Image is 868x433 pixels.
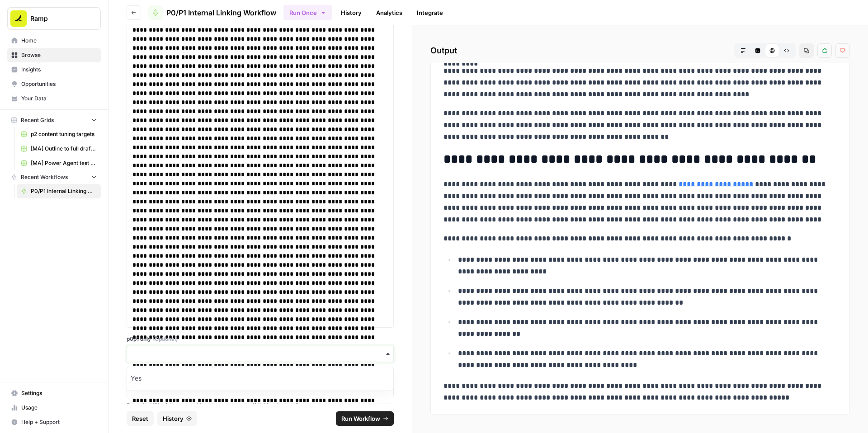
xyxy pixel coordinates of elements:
span: Usage [21,404,97,412]
span: P0/P1 Internal Linking Workflow [31,187,97,195]
a: Usage [7,400,101,415]
span: Browse [21,51,97,59]
button: Recent Workflows [7,170,101,184]
span: Help + Support [21,418,97,426]
img: Ramp Logo [10,10,27,27]
a: Browse [7,48,101,62]
a: Opportunities [7,77,101,91]
span: [MA] Outline to full draft generator_WIP Grid [31,145,97,153]
a: [MA] Power Agent test grid [17,156,101,170]
button: Help + Support [7,415,101,429]
button: Run Workflow [336,411,394,426]
span: Home [21,37,97,45]
span: (Optional) [153,335,178,343]
span: Recent Workflows [21,173,68,181]
div: Yes [127,370,393,387]
span: History [163,414,184,423]
label: p0p1 only [127,335,394,343]
a: History [335,5,367,20]
span: Run Workflow [341,414,380,423]
button: Recent Grids [7,113,101,127]
button: Reset [127,411,154,426]
h2: Output [430,43,850,58]
a: Settings [7,386,101,400]
span: Ramp [30,14,85,23]
p: Enter the URL of the current blog post to prevent self-linking (optional) [127,401,394,410]
a: Insights [7,62,101,77]
a: Home [7,33,101,48]
span: Settings [21,389,97,397]
span: Opportunities [21,80,97,88]
a: Your Data [7,91,101,106]
a: P0/P1 Internal Linking Workflow [17,184,101,198]
span: [MA] Power Agent test grid [31,159,97,167]
a: Integrate [411,5,448,20]
span: Reset [132,414,148,423]
a: p2 content tuning targets [17,127,101,141]
span: P0/P1 Internal Linking Workflow [166,7,276,18]
button: History [157,411,197,426]
a: Analytics [371,5,408,20]
span: Insights [21,66,97,74]
button: Workspace: Ramp [7,7,101,30]
span: Recent Grids [21,116,54,124]
span: p2 content tuning targets [31,130,97,138]
a: [MA] Outline to full draft generator_WIP Grid [17,141,101,156]
button: Run Once [283,5,332,20]
span: Your Data [21,94,97,103]
a: P0/P1 Internal Linking Workflow [148,5,276,20]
